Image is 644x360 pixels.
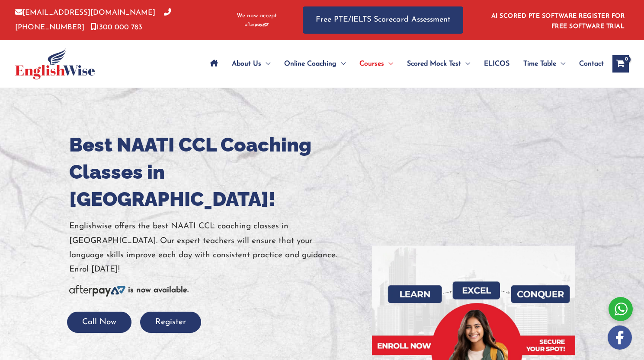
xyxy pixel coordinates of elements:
[69,131,359,213] h1: Best NAATI CCL Coaching Classes in [GEOGRAPHIC_DATA]!
[284,49,336,79] span: Online Coaching
[277,49,352,79] a: Online CoachingMenu Toggle
[523,49,556,79] span: Time Table
[245,22,269,27] img: Afterpay-Logo
[352,49,400,79] a: CoursesMenu Toggle
[516,49,572,79] a: Time TableMenu Toggle
[140,312,201,333] button: Register
[237,12,277,20] span: We now accept
[608,325,632,350] img: white-facebook.png
[407,49,461,79] span: Scored Mock Test
[484,49,509,79] span: ELICOS
[67,318,131,326] a: Call Now
[572,49,604,79] a: Contact
[91,24,142,31] a: 1300 000 783
[140,318,201,326] a: Register
[400,49,477,79] a: Scored Mock TestMenu Toggle
[303,6,463,34] a: Free PTE/IELTS Scorecard Assessment
[203,49,604,79] nav: Site Navigation: Main Menu
[477,49,516,79] a: ELICOS
[359,49,384,79] span: Courses
[128,286,189,294] b: is now available.
[232,49,261,79] span: About Us
[556,49,565,79] span: Menu Toggle
[579,49,604,79] span: Contact
[69,219,359,277] p: Englishwise offers the best NAATI CCL coaching classes in [GEOGRAPHIC_DATA]. Our expert teachers ...
[15,9,171,31] a: [PHONE_NUMBER]
[384,49,393,79] span: Menu Toggle
[612,55,629,73] a: View Shopping Cart, empty
[15,48,95,79] img: cropped-ew-logo
[336,49,346,79] span: Menu Toggle
[491,13,625,30] a: AI SCORED PTE SOFTWARE REGISTER FOR FREE SOFTWARE TRIAL
[461,49,470,79] span: Menu Toggle
[67,312,131,333] button: Call Now
[261,49,270,79] span: Menu Toggle
[225,49,277,79] a: About UsMenu Toggle
[69,285,125,297] img: Afterpay-Logo
[486,6,629,34] aside: Header Widget 1
[15,9,155,16] a: [EMAIL_ADDRESS][DOMAIN_NAME]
